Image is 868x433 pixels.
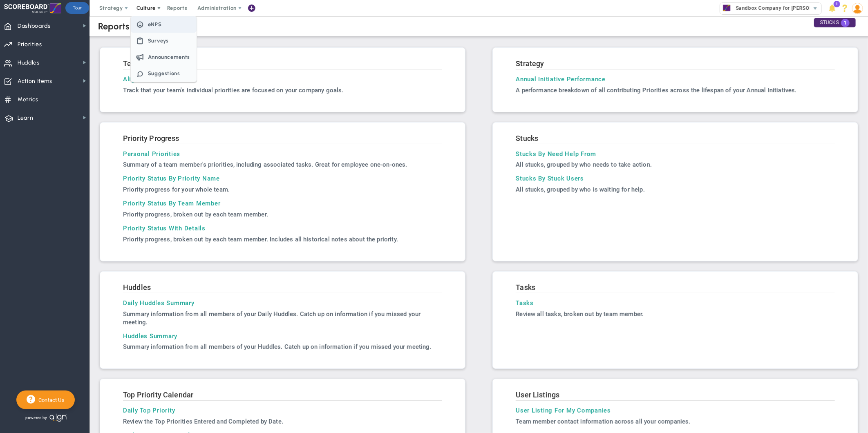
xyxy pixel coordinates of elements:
p: Priority progress for your whole team. [123,185,442,194]
span: Contact Us [35,397,65,403]
img: 86643.Person.photo [852,3,863,14]
span: Action Items [18,73,52,90]
a: Daily Top Priority Review the Top Priorities Entered and Completed by Date. [123,407,442,426]
span: Dashboards [18,18,51,35]
p: Priority progress, broken out by each team member. Includes all historical notes about the priority. [123,235,442,243]
h3: Stucks By Need Help From [516,150,835,158]
span: Administration [197,5,236,11]
a: Huddles Summary Summary information from all members of your Huddles. Catch up on information if ... [123,333,442,351]
h3: User Listing For My Companies [516,407,835,414]
h2: Strategy [516,59,835,69]
p: Summary information from all members of your Huddles. Catch up on information if you missed your ... [123,343,442,351]
h2: Priority Progress [123,134,442,144]
h2: User Listings [516,391,835,401]
a: Tasks Review all tasks, broken out by team member. [516,299,835,318]
p: Review all tasks, broken out by team member. [516,310,835,318]
p: A performance breakdown of all contributing Priorities across the lifespan of your Annual Initiat... [516,86,835,94]
span: Strategy [99,5,123,11]
h3: Stucks By Stuck Users [516,175,835,182]
a: Priority Status By Team Member Priority progress, broken out by each team member. [123,200,442,219]
a: Personal Priorities Summary of a team member's priorities, including associated tasks. Great for ... [123,150,442,169]
img: 32671.Company.photo [722,3,732,13]
p: Priority progress, broken out by each team member. [123,210,442,219]
a: Priority Status With Details Priority progress, broken out by each team member. Includes all hist... [123,225,442,243]
h3: Alignment [123,76,442,83]
h2: Stucks [516,134,835,144]
p: Track that your team's individual priorities are focused on your company goals. [123,86,442,94]
p: Summary information from all members of your Daily Huddles. Catch up on information if you missed... [123,310,442,326]
p: All stucks, grouped by who needs to take action. [516,161,835,169]
span: Sandbox Company for [PERSON_NAME] [732,3,832,13]
span: 1 [834,1,840,7]
a: Alignment Track that your team's individual priorities are focused on your company goals. [123,76,442,94]
p: All stucks, grouped by who is waiting for help. [516,185,835,194]
a: Daily Huddles Summary Summary information from all members of your Daily Huddles. Catch up on inf... [123,299,442,326]
p: Team member contact information across all your companies. [516,417,835,426]
p: Summary of a team member's priorities, including associated tasks. Great for employee one-on-ones. [123,161,442,169]
div: STUCKS [814,18,856,27]
div: Reports [98,21,130,32]
h3: Priority Status By Team Member [123,200,442,207]
h3: Personal Priorities [123,150,442,158]
a: Priority Status By Priority Name Priority progress for your whole team. [123,175,442,194]
h2: Tasks [516,283,835,293]
h3: Priority Status By Priority Name [123,175,442,182]
span: Metrics [18,91,38,108]
a: Annual Initiative Performance A performance breakdown of all contributing Priorities across the l... [516,76,835,94]
span: Huddles [18,54,40,71]
li: Employee Net Promoter Score: A Measure of Employee Engagement [131,16,197,33]
span: eNPS [148,21,162,27]
h3: Priority Status With Details [123,225,442,232]
a: Stucks By Stuck Users All stucks, grouped by who is waiting for help. [516,175,835,194]
span: Suggestions [148,70,180,76]
h3: Daily Huddles Summary [123,299,442,307]
div: Powered by Align [16,411,101,424]
span: Surveys [148,38,169,44]
h2: Huddles [123,283,442,293]
h2: Top Priority Calendar [123,391,442,401]
h3: Annual Initiative Performance [516,76,835,83]
h3: Huddles Summary [123,333,442,340]
span: Priorities [18,36,42,53]
span: Announcements [148,54,190,60]
h3: Daily Top Priority [123,407,442,414]
a: User Listing For My Companies Team member contact information across all your companies. [516,407,835,426]
a: Stucks By Need Help From All stucks, grouped by who needs to take action. [516,150,835,169]
h2: Team Focus [123,59,442,69]
h3: Tasks [516,299,835,307]
p: Review the Top Priorities Entered and Completed by Date. [123,417,442,426]
span: Learn [18,109,33,127]
span: 1 [841,19,850,27]
span: Culture [136,5,156,11]
span: select [810,3,821,14]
